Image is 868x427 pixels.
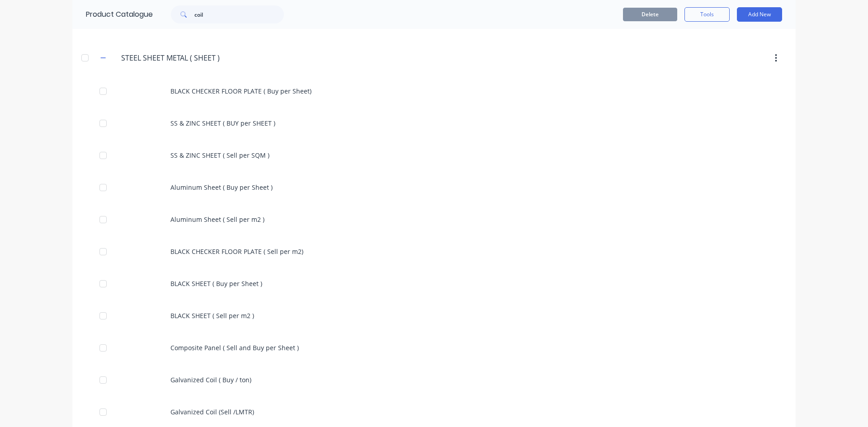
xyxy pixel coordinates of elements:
div: SS & ZINC SHEET ( BUY per SHEET ) [72,107,796,139]
div: Composite Panel ( Sell and Buy per Sheet ) [72,332,796,364]
button: Add New [737,7,782,22]
div: BLACK CHECKER FLOOR PLATE ( Buy per Sheet) [72,75,796,107]
div: Aluminum Sheet ( Buy per Sheet ) [72,171,796,203]
div: BLACK SHEET ( Sell per m2 ) [72,300,796,332]
div: Aluminum Sheet ( Sell per m2 ) [72,203,796,235]
input: Enter category name [121,52,228,63]
div: BLACK SHEET ( Buy per Sheet ) [72,267,796,300]
button: Tools [684,7,730,22]
div: SS & ZINC SHEET ( Sell per SQM ) [72,139,796,171]
div: Galvanized Coil ( Buy / ton) [72,364,796,396]
div: BLACK CHECKER FLOOR PLATE ( Sell per m2) [72,235,796,267]
input: Search... [194,5,284,23]
button: Delete [623,8,677,21]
